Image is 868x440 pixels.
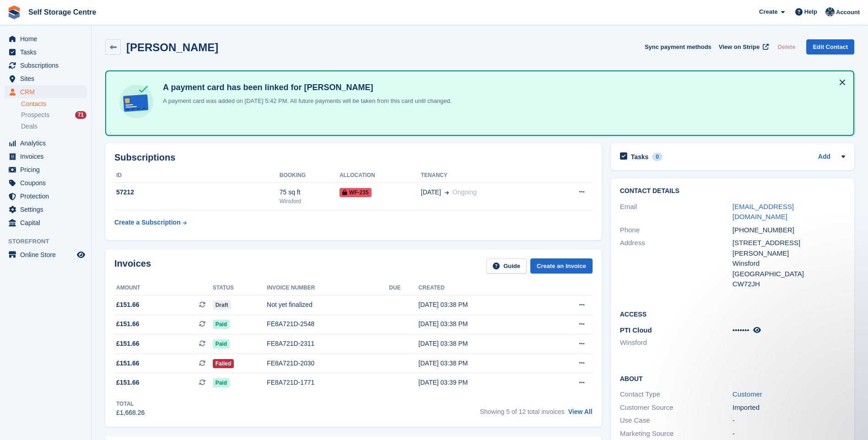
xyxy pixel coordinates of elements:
[620,389,733,400] div: Contact Type
[114,152,593,163] h2: Subscriptions
[267,359,389,368] div: FE8A721D-2030
[21,122,38,131] span: Deals
[267,281,389,295] th: Invoice number
[5,59,86,72] a: menu
[21,100,86,108] a: Contacts
[806,39,854,54] a: Edit Contact
[267,319,389,329] div: FE8A721D-2548
[25,5,100,20] a: Self Storage Centre
[114,168,280,183] th: ID
[213,300,231,310] span: Draft
[159,97,452,106] p: A payment card was added on [DATE] 5:42 PM. All future payments will be taken from this card unti...
[419,359,544,368] div: [DATE] 03:38 PM
[21,110,86,120] a: Prospects 71
[20,177,75,189] span: Coupons
[825,7,835,16] img: Clair Cole
[267,378,389,387] div: FE8A721D-1771
[5,46,86,59] a: menu
[213,339,230,349] span: Paid
[20,137,75,150] span: Analytics
[421,168,549,183] th: Tenancy
[340,168,421,183] th: Allocation
[620,402,733,413] div: Customer Source
[116,300,140,310] span: £151.66
[733,326,749,334] span: •••••••
[620,429,733,439] div: Marketing Source
[20,59,75,72] span: Subscriptions
[733,429,845,439] div: -
[733,225,845,236] div: [PHONE_NUMBER]
[568,408,593,415] a: View All
[21,122,86,131] a: Deals
[20,32,75,45] span: Home
[631,153,649,161] h2: Tasks
[419,300,544,310] div: [DATE] 03:38 PM
[733,279,845,290] div: CW72JH
[733,415,845,426] div: -
[213,281,267,295] th: Status
[453,188,477,196] span: Ongoing
[715,39,771,54] a: View on Stripe
[759,7,777,16] span: Create
[280,197,340,205] div: Winsford
[620,202,733,222] div: Email
[620,238,733,290] div: Address
[20,190,75,203] span: Protection
[20,150,75,163] span: Invoices
[733,390,762,398] a: Customer
[530,258,593,274] a: Create an Invoice
[75,111,86,119] div: 71
[719,43,760,52] span: View on Stripe
[389,281,418,295] th: Due
[5,163,86,176] a: menu
[804,7,817,16] span: Help
[836,8,860,17] span: Account
[20,46,75,59] span: Tasks
[421,188,441,197] span: [DATE]
[20,248,75,261] span: Online Store
[5,177,86,189] a: menu
[213,359,234,368] span: Failed
[5,86,86,98] a: menu
[116,400,145,408] div: Total
[620,415,733,426] div: Use Case
[21,111,49,119] span: Prospects
[20,72,75,85] span: Sites
[620,326,652,334] span: PTI Cloud
[20,86,75,98] span: CRM
[5,203,86,216] a: menu
[8,237,91,246] span: Storefront
[75,249,86,260] a: Preview store
[419,378,544,387] div: [DATE] 03:39 PM
[116,339,140,349] span: £151.66
[340,188,372,197] span: WF-235
[267,339,389,349] div: FE8A721D-2311
[5,150,86,163] a: menu
[114,218,181,227] div: Create a Subscription
[5,190,86,203] a: menu
[419,319,544,329] div: [DATE] 03:38 PM
[733,238,845,258] div: [STREET_ADDRESS][PERSON_NAME]
[620,225,733,236] div: Phone
[159,82,452,93] h4: A payment card has been linked for [PERSON_NAME]
[20,163,75,176] span: Pricing
[5,216,86,229] a: menu
[733,203,794,221] a: [EMAIL_ADDRESS][DOMAIN_NAME]
[116,408,145,418] div: £1,668.26
[645,39,712,54] button: Sync payment methods
[733,269,845,279] div: [GEOGRAPHIC_DATA]
[117,82,156,121] img: card-linked-ebf98d0992dc2aeb22e95c0e3c79077019eb2392cfd83c6a337811c24bc77127.svg
[419,281,544,295] th: Created
[620,338,733,348] li: Winsford
[20,216,75,229] span: Capital
[818,152,830,162] a: Add
[620,188,845,195] h2: Contact Details
[114,258,151,274] h2: Invoices
[733,402,845,413] div: Imported
[267,300,389,310] div: Not yet finalized
[116,359,140,368] span: £151.66
[126,41,218,54] h2: [PERSON_NAME]
[7,5,21,19] img: stora-icon-8386f47178a22dfd0bd8f6a31ec36ba5ce8667c1dd55bd0f319d3a0aa187defe.svg
[116,378,140,387] span: £151.66
[5,248,86,261] a: menu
